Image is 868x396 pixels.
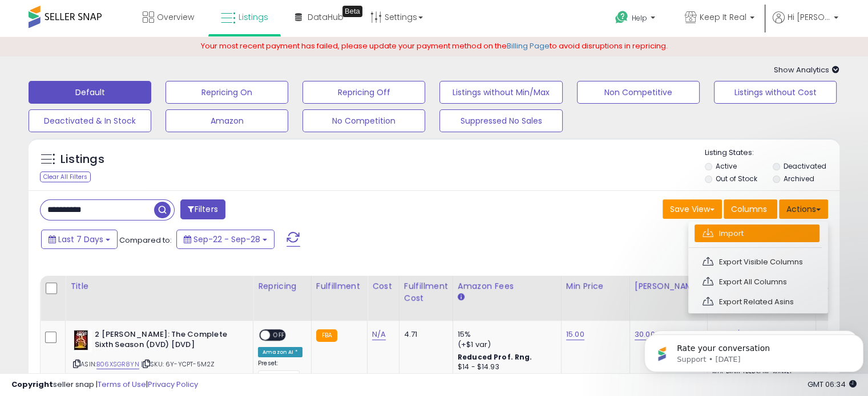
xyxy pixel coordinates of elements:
[40,172,91,182] div: Clear All Filters
[165,109,288,132] button: Amazon
[316,329,337,342] small: FBA
[788,11,830,23] span: Hi [PERSON_NAME]
[193,234,260,245] span: Sep-22 - Sep-28
[606,2,667,37] a: Help
[372,280,394,292] div: Cost
[404,280,448,304] div: Fulfillment Cost
[695,293,819,311] a: Export Related Asins
[439,109,562,132] button: Suppressed No Sales
[95,329,233,353] b: 2 [PERSON_NAME]: The Complete Sixth Season (DVD) [DVD]
[29,109,151,132] button: Deactivated & In Stock
[640,311,868,390] iframe: Intercom notifications message
[566,329,584,340] a: 15.00
[577,81,700,104] button: Non Competitive
[165,81,288,104] button: Repricing On
[141,360,215,369] span: | SKU: 6Y-YCPT-5M2Z
[783,174,814,183] label: Archived
[157,11,194,23] span: Overview
[302,81,425,104] button: Repricing Off
[566,280,625,292] div: Min Price
[635,280,703,292] div: [PERSON_NAME]
[458,352,532,362] b: Reduced Prof. Rng.
[176,230,274,249] button: Sep-22 - Sep-28
[308,11,344,23] span: DataHub
[779,199,828,219] button: Actions
[615,10,629,25] i: Get Help
[258,280,306,292] div: Repricing
[58,234,103,245] span: Last 7 Days
[700,11,746,23] span: Keep It Real
[258,347,302,357] div: Amazon AI *
[11,379,198,390] div: seller snap | |
[439,81,562,104] button: Listings without Min/Max
[201,40,668,51] span: Your most recent payment has failed, please update your payment method on the to avoid disruption...
[239,11,268,23] span: Listings
[458,362,552,372] div: $14 - $14.93
[714,81,837,104] button: Listings without Cost
[180,199,225,219] button: Filters
[73,329,244,382] div: ASIN:
[342,6,362,17] div: Tooltip anchor
[773,11,838,37] a: Hi [PERSON_NAME]
[458,292,465,303] small: Amazon Fees.
[695,253,819,271] a: Export Visible Columns
[11,379,53,390] strong: Copyright
[716,174,757,183] label: Out of Stock
[70,280,248,292] div: Title
[41,230,118,249] button: Last 7 Days
[458,329,552,340] div: 15%
[258,360,302,385] div: Preset:
[60,152,104,168] h5: Listings
[507,40,550,51] a: Billing Page
[774,64,839,75] span: Show Analytics
[458,340,552,350] div: (+$1 var)
[316,280,362,292] div: Fulfillment
[148,379,198,390] a: Privacy Policy
[705,148,839,158] p: Listing States:
[98,379,146,390] a: Terms of Use
[695,273,819,291] a: Export All Columns
[29,81,151,104] button: Default
[731,203,767,215] span: Columns
[270,330,288,340] span: OFF
[716,161,737,171] label: Active
[119,235,172,246] span: Compared to:
[635,329,655,340] a: 30.00
[632,13,647,23] span: Help
[458,280,556,292] div: Amazon Fees
[96,360,139,369] a: B06XSGR8YN
[695,224,819,242] a: Import
[73,329,92,352] img: 510eE+vksvL._SL40_.jpg
[724,199,777,219] button: Columns
[372,329,386,340] a: N/A
[302,109,425,132] button: No Competition
[663,199,722,219] button: Save View
[783,161,826,171] label: Deactivated
[404,329,444,340] div: 4.71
